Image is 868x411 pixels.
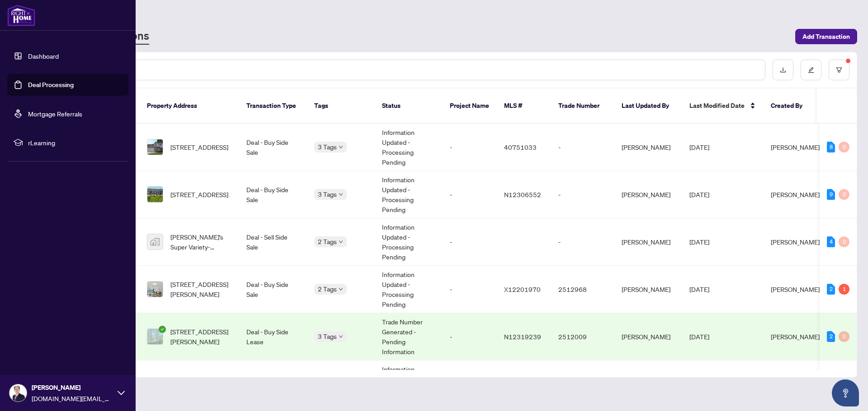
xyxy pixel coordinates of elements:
[307,88,375,124] th: Tags
[32,393,113,403] span: [DOMAIN_NAME][EMAIL_ADDRESS][DOMAIN_NAME]
[239,218,307,266] td: Deal - Sell Side Sale
[771,143,820,151] span: [PERSON_NAME]
[827,236,835,247] div: 4
[339,240,343,244] span: down
[832,379,859,406] button: Open asap
[375,88,443,124] th: Status
[504,190,541,199] span: N12306552
[170,327,232,346] span: [STREET_ADDRESS][PERSON_NAME]
[443,124,497,171] td: -
[795,29,857,44] button: Add Transaction
[375,360,443,408] td: Information Updated - Processing Pending
[551,171,614,218] td: -
[839,331,849,342] div: 0
[239,124,307,171] td: Deal - Buy Side Sale
[839,236,849,247] div: 0
[839,284,849,295] div: 1
[771,332,820,341] span: [PERSON_NAME]
[827,284,835,295] div: 2
[839,142,849,152] div: 0
[239,313,307,360] td: Deal - Buy Side Lease
[28,138,122,148] span: rLearning
[551,266,614,313] td: 2512968
[239,360,307,408] td: Listing - Lease
[780,67,786,73] span: download
[551,218,614,266] td: -
[339,287,343,291] span: down
[147,187,163,202] img: thumbnail-img
[614,88,682,124] th: Last Updated By
[801,60,821,80] button: edit
[159,326,166,333] span: check-circle
[443,171,497,218] td: -
[147,139,163,155] img: thumbnail-img
[339,145,343,149] span: down
[28,110,82,118] a: Mortgage Referrals
[170,142,228,152] span: [STREET_ADDRESS]
[375,171,443,218] td: Information Updated - Processing Pending
[771,238,820,246] span: [PERSON_NAME]
[839,189,849,200] div: 0
[239,266,307,313] td: Deal - Buy Side Sale
[147,329,163,344] img: thumbnail-img
[443,360,497,408] td: -
[504,285,541,293] span: X12201970
[318,236,337,247] span: 2 Tags
[771,285,820,293] span: [PERSON_NAME]
[443,218,497,266] td: -
[773,60,793,80] button: download
[443,313,497,360] td: -
[339,334,343,339] span: down
[614,313,682,360] td: [PERSON_NAME]
[827,189,835,200] div: 9
[375,266,443,313] td: Information Updated - Processing Pending
[318,189,337,199] span: 3 Tags
[614,218,682,266] td: [PERSON_NAME]
[614,360,682,408] td: [PERSON_NAME]
[497,88,551,124] th: MLS #
[689,285,709,293] span: [DATE]
[827,331,835,342] div: 2
[689,190,709,199] span: [DATE]
[689,332,709,341] span: [DATE]
[318,142,337,152] span: 3 Tags
[28,81,74,89] a: Deal Processing
[808,67,814,73] span: edit
[239,171,307,218] td: Deal - Buy Side Sale
[170,189,228,199] span: [STREET_ADDRESS]
[689,101,745,111] span: Last Modified Date
[836,67,842,73] span: filter
[764,88,818,124] th: Created By
[771,190,820,199] span: [PERSON_NAME]
[682,88,764,124] th: Last Modified Date
[7,5,35,26] img: logo
[147,234,163,249] img: thumbnail-img
[375,313,443,360] td: Trade Number Generated - Pending Information
[443,88,497,124] th: Project Name
[827,142,835,152] div: 8
[551,88,614,124] th: Trade Number
[551,360,614,408] td: 2512588
[504,143,537,151] span: 40751033
[239,88,307,124] th: Transaction Type
[170,279,232,299] span: [STREET_ADDRESS][PERSON_NAME]
[551,313,614,360] td: 2512009
[443,266,497,313] td: -
[318,331,337,342] span: 3 Tags
[614,124,682,171] td: [PERSON_NAME]
[32,383,113,393] span: [PERSON_NAME]
[614,266,682,313] td: [PERSON_NAME]
[829,60,849,80] button: filter
[339,192,343,197] span: down
[147,282,163,297] img: thumbnail-img
[375,218,443,266] td: Information Updated - Processing Pending
[551,124,614,171] td: -
[802,29,850,44] span: Add Transaction
[170,232,232,252] span: [PERSON_NAME]'s Super Variety-[STREET_ADDRESS]
[28,52,59,60] a: Dashboard
[689,143,709,151] span: [DATE]
[689,238,709,246] span: [DATE]
[375,124,443,171] td: Information Updated - Processing Pending
[614,171,682,218] td: [PERSON_NAME]
[9,384,27,402] img: Profile Icon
